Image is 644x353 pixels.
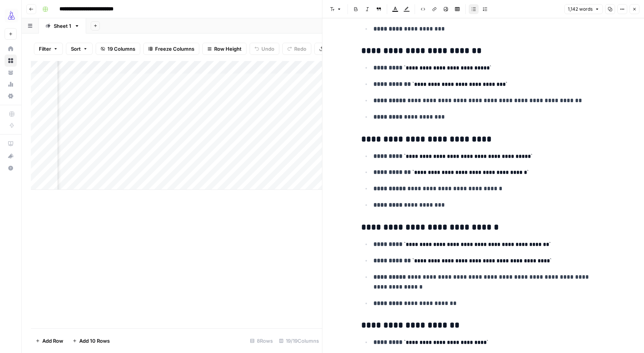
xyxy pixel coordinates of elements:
[42,337,63,345] span: Add Row
[39,18,86,34] a: Sheet 1
[71,45,81,53] span: Sort
[250,43,279,55] button: Undo
[68,335,114,347] button: Add 10 Rows
[5,6,17,25] button: Workspace: AirOps Growth
[276,335,322,347] div: 19/19 Columns
[247,335,276,347] div: 8 Rows
[5,150,16,162] div: What's new?
[107,45,135,53] span: 19 Columns
[5,138,17,150] a: AirOps Academy
[214,45,242,53] span: Row Height
[31,335,68,347] button: Add Row
[564,4,603,14] button: 1,142 words
[202,43,247,55] button: Row Height
[143,43,199,55] button: Freeze Columns
[96,43,140,55] button: 19 Columns
[5,43,17,55] a: Home
[39,45,51,53] span: Filter
[568,6,593,13] span: 1,142 words
[5,66,17,79] a: Your Data
[34,43,63,55] button: Filter
[155,45,194,53] span: Freeze Columns
[5,55,17,67] a: Browse
[261,45,274,53] span: Undo
[66,43,93,55] button: Sort
[294,45,306,53] span: Redo
[282,43,311,55] button: Redo
[79,337,110,345] span: Add 10 Rows
[5,9,18,22] img: AirOps Growth Logo
[5,162,17,174] button: Help + Support
[5,78,17,90] a: Usage
[54,22,71,30] div: Sheet 1
[5,90,17,102] a: Settings
[5,150,17,162] button: What's new?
